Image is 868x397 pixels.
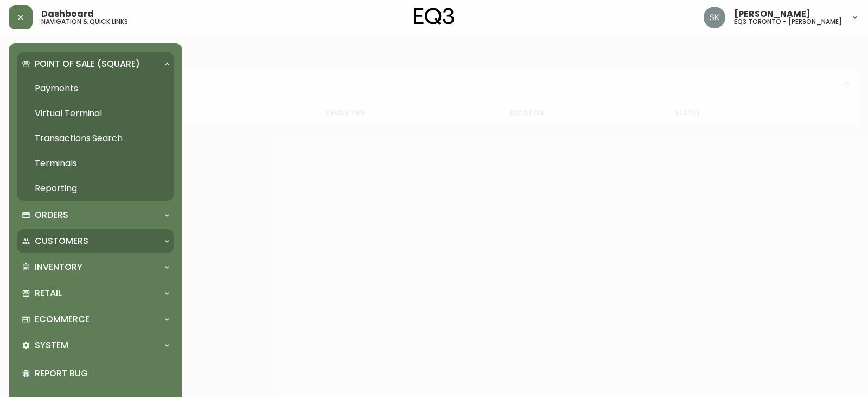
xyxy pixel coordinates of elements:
h5: navigation & quick links [41,18,128,25]
p: Ecommerce [35,313,90,325]
p: Customers [35,235,88,247]
div: Ecommerce [17,307,174,331]
a: Terminals [17,151,174,176]
a: Transactions Search [17,126,174,151]
p: Inventory [35,261,82,273]
h5: eq3 toronto - [PERSON_NAME] [734,18,842,25]
div: Inventory [17,255,174,279]
p: Point of Sale (Square) [35,58,140,70]
div: Customers [17,229,174,253]
p: Retail [35,287,62,299]
a: Payments [17,76,174,101]
div: Point of Sale (Square) [17,52,174,76]
div: Report Bug [17,360,174,388]
span: [PERSON_NAME] [734,10,810,18]
img: logo [414,8,454,25]
div: Orders [17,203,174,227]
a: Virtual Terminal [17,101,174,126]
img: 2f4b246f1aa1d14c63ff9b0999072a8a [704,7,725,28]
p: System [35,339,68,351]
p: Orders [35,209,68,221]
div: Retail [17,281,174,305]
span: Dashboard [41,10,94,18]
div: System [17,333,174,357]
a: Reporting [17,176,174,201]
p: Report Bug [35,368,169,380]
